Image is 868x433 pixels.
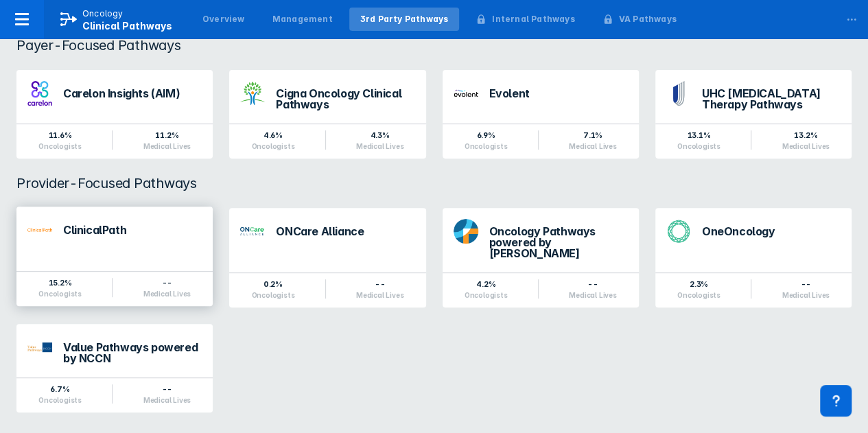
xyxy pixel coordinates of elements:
div: Medical Lives [569,142,616,150]
img: oncare-alliance.png [240,219,265,244]
img: via-oncology.png [27,218,52,242]
div: Medical Lives [782,291,829,299]
img: oneoncology.png [666,219,691,244]
div: -- [143,277,191,288]
div: Management [272,13,333,25]
div: Medical Lives [143,290,191,298]
div: -- [356,279,403,290]
div: 7.1% [569,130,616,141]
div: Oncologists [677,142,720,150]
a: ClinicalPath15.2%Oncologists--Medical Lives [16,208,213,307]
div: Medical Lives [356,142,403,150]
div: Oncologists [38,142,82,150]
div: -- [569,279,616,290]
a: OneOncology2.3%Oncologists--Medical Lives [655,208,852,307]
div: 2.3% [677,279,720,290]
div: -- [782,279,829,290]
div: Medical Lives [782,142,829,150]
img: value-pathways-nccn.png [27,342,52,352]
a: Carelon Insights (AIM)11.6%Oncologists11.2%Medical Lives [16,70,213,159]
a: Cigna Oncology Clinical Pathways4.6%Oncologists4.3%Medical Lives [229,70,425,159]
div: Contact Support [820,385,852,417]
div: Oncology Pathways powered by [PERSON_NAME] [489,226,628,259]
div: Medical Lives [143,396,191,404]
div: Oncologists [465,142,508,150]
p: Oncology [82,8,124,20]
div: 3rd Party Pathways [360,13,449,25]
div: 6.9% [465,130,508,141]
div: Carelon Insights (AIM) [63,88,202,99]
div: Medical Lives [143,142,191,150]
div: Medical Lives [356,291,403,299]
div: -- [143,384,191,395]
a: Overview [191,8,256,31]
div: 4.2% [465,279,508,290]
a: Oncology Pathways powered by [PERSON_NAME]4.2%Oncologists--Medical Lives [443,208,639,307]
div: 11.2% [143,130,191,141]
img: cigna-oncology-clinical-pathways.png [240,81,265,106]
div: OneOncology [702,226,841,237]
div: Oncologists [465,291,508,299]
div: Oncologists [251,142,294,150]
span: Clinical Pathways [82,20,172,32]
div: Value Pathways powered by NCCN [63,342,202,364]
div: 4.6% [251,130,294,141]
div: Oncologists [251,291,294,299]
div: Medical Lives [569,291,616,299]
div: Evolent [489,88,628,99]
a: ONCare Alliance0.2%Oncologists--Medical Lives [229,208,425,307]
div: Cigna Oncology Clinical Pathways [276,88,414,110]
img: uhc-pathways.png [666,81,691,106]
div: ... [838,2,865,31]
a: Evolent6.9%Oncologists7.1%Medical Lives [443,70,639,159]
div: 15.2% [38,277,82,288]
div: 13.2% [782,130,829,141]
img: new-century-health.png [454,81,478,106]
a: 3rd Party Pathways [349,8,460,31]
div: Overview [202,13,245,25]
a: Value Pathways powered by NCCN6.7%Oncologists--Medical Lives [16,324,213,412]
div: Oncologists [38,396,82,404]
img: dfci-pathways.png [454,219,478,244]
div: Internal Pathways [492,13,574,25]
div: 4.3% [356,130,403,141]
a: Management [261,8,344,31]
div: ClinicalPath [63,224,202,235]
div: Oncologists [677,291,720,299]
div: 11.6% [38,130,82,141]
div: ONCare Alliance [276,226,414,237]
div: Oncologists [38,290,82,298]
div: 0.2% [251,279,294,290]
img: carelon-insights.png [27,81,52,106]
div: 6.7% [38,384,82,395]
div: UHC [MEDICAL_DATA] Therapy Pathways [702,88,841,110]
div: 13.1% [677,130,720,141]
a: UHC [MEDICAL_DATA] Therapy Pathways13.1%Oncologists13.2%Medical Lives [655,70,852,159]
div: VA Pathways [619,13,677,25]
